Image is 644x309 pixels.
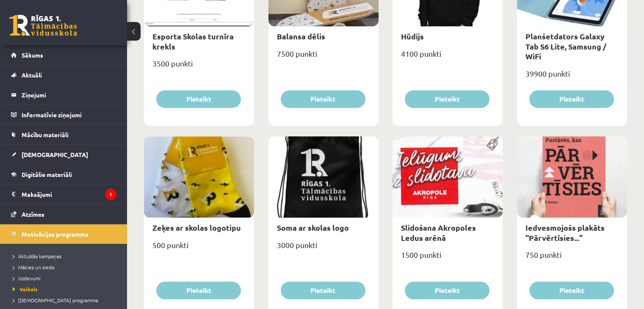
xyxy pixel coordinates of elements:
a: Slidošana Akropoles Ledus arēnā [401,223,476,242]
a: Mācību materiāli [11,125,116,144]
a: Planšetdators Galaxy Tab S6 Lite, Samsung / WiFi [525,31,606,61]
span: Aktuāli [22,71,42,79]
i: 1 [105,189,116,200]
a: Ziņojumi [11,85,116,105]
a: Informatīvie ziņojumi [11,105,116,124]
button: Pieteikt [281,90,365,108]
a: Hūdijs [401,31,424,41]
button: Pieteikt [405,90,489,108]
div: 1500 punkti [392,248,503,269]
legend: Maksājumi [22,185,116,204]
a: Aktuālās kampaņas [13,252,119,260]
a: Sākums [11,45,116,65]
a: Aktuāli [11,65,116,85]
a: Maksājumi1 [11,185,116,204]
div: 7500 punkti [268,47,379,68]
legend: Informatīvie ziņojumi [22,105,116,124]
a: Soma ar skolas logo [277,223,349,232]
a: Balansa dēlis [277,31,325,41]
span: [DEMOGRAPHIC_DATA] programma [13,297,98,303]
div: 3500 punkti [144,56,254,77]
legend: Ziņojumi [22,85,116,105]
a: Motivācijas programma [11,224,116,244]
span: Motivācijas programma [22,230,88,238]
button: Pieteikt [156,90,241,108]
button: Pieteikt [529,281,614,299]
span: [DEMOGRAPHIC_DATA] [22,151,88,158]
a: Atzīmes [11,204,116,224]
span: Mācību materiāli [22,131,69,138]
img: Populāra prece [484,136,503,151]
span: Veikals [13,286,38,292]
a: Zeķes ar skolas logotipu [152,223,241,232]
span: Sākums [22,51,43,59]
a: [DEMOGRAPHIC_DATA] [11,145,116,164]
span: Mācies un ziedo [13,264,55,270]
button: Pieteikt [529,90,614,108]
div: 750 punkti [517,248,627,269]
a: Veikals [13,285,119,293]
button: Pieteikt [405,281,489,299]
button: Pieteikt [281,281,365,299]
span: Aktuālās kampaņas [13,253,61,259]
a: Iedvesmojošs plakāts "Pārvērtīsies..." [525,223,605,242]
div: 3000 punkti [268,238,379,259]
div: 500 punkti [144,238,254,259]
a: Mācies un ziedo [13,263,119,271]
span: Uzdevumi [13,275,41,281]
div: 39900 punkti [517,66,627,88]
span: Atzīmes [22,210,44,218]
a: [DEMOGRAPHIC_DATA] programma [13,296,119,304]
a: Digitālie materiāli [11,165,116,184]
a: Uzdevumi [13,274,119,282]
div: 4100 punkti [392,47,503,68]
span: Digitālie materiāli [22,171,72,178]
a: Rīgas 1. Tālmācības vidusskola [9,15,77,36]
a: Esporta Skolas turnīra krekls [152,31,234,51]
button: Pieteikt [156,281,241,299]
